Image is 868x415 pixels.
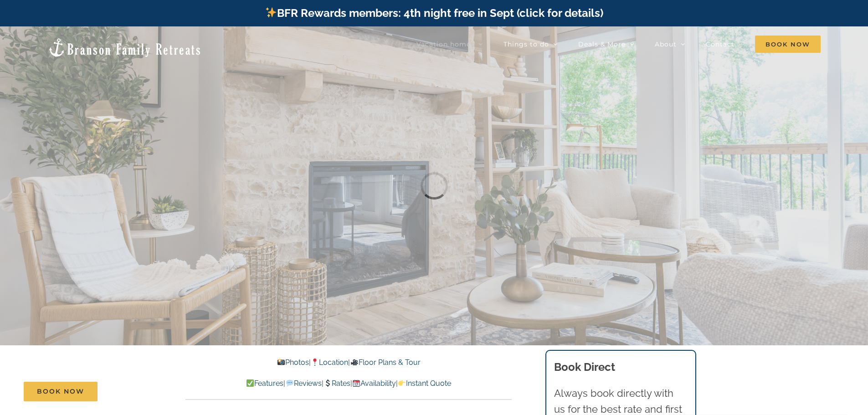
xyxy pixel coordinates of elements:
[416,35,821,53] nav: Main Menu
[398,379,406,387] img: 👉
[351,359,358,366] img: 🎥
[503,41,549,47] span: Things to do
[37,388,84,395] span: Book Now
[246,379,283,388] a: Features
[285,379,321,388] a: Reviews
[266,7,277,18] img: ✨
[755,36,821,53] span: Book Now
[311,359,318,366] img: 📍
[185,378,512,389] p: | | | |
[350,358,420,367] a: Floor Plans & Tour
[247,379,254,387] img: ✅
[286,379,293,387] img: 💬
[578,35,634,53] a: Deals & More
[185,357,512,369] p: | |
[24,382,98,401] a: Book Now
[324,379,350,388] a: Rates
[47,37,202,58] img: Branson Family Retreats Logo
[554,359,687,375] h3: Book Direct
[655,35,685,53] a: About
[416,35,483,53] a: Vacation homes
[324,379,331,387] img: 💲
[265,6,603,20] a: BFR Rewards members: 4th night free in Sept (click for details)
[706,35,734,53] a: Contact
[416,41,474,47] span: Vacation homes
[578,41,626,47] span: Deals & More
[311,358,348,367] a: Location
[277,358,309,367] a: Photos
[353,379,360,387] img: 📆
[655,41,677,47] span: About
[398,379,451,388] a: Instant Quote
[277,359,285,366] img: 📸
[352,379,396,388] a: Availability
[503,35,558,53] a: Things to do
[706,41,734,47] span: Contact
